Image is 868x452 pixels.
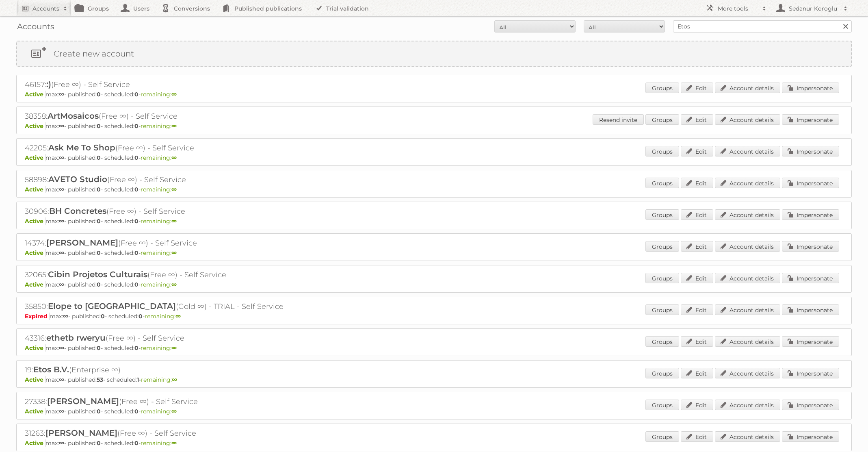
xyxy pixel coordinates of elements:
[46,333,106,343] span: ethetb rweryu
[134,439,139,447] strong: 0
[645,146,679,156] a: Groups
[782,431,839,442] a: Impersonate
[46,79,51,89] span: :)
[101,313,105,320] strong: 0
[141,439,177,447] span: remaining:
[25,154,45,161] span: Active
[141,408,177,415] span: remaining:
[59,217,64,225] strong: ∞
[715,114,780,125] a: Account details
[25,439,45,447] span: Active
[33,365,69,374] span: Etos B.V.
[25,439,843,447] p: max: - published: - scheduled: -
[134,122,139,130] strong: 0
[59,186,64,193] strong: ∞
[681,178,713,188] a: Edit
[48,174,107,184] span: AVETO Studio
[25,376,843,383] p: max: - published: - scheduled: -
[59,376,64,383] strong: ∞
[134,408,139,415] strong: 0
[32,4,59,13] h2: Accounts
[171,122,177,130] strong: ∞
[681,146,713,156] a: Edit
[63,313,68,320] strong: ∞
[97,281,101,288] strong: 0
[97,217,101,225] strong: 0
[25,79,309,90] h2: 46157: (Free ∞) - Self Service
[141,91,177,98] span: remaining:
[25,206,309,217] h2: 30906: (Free ∞) - Self Service
[25,428,309,439] h2: 31263: (Free ∞) - Self Service
[25,111,309,122] h2: 38358: (Free ∞) - Self Service
[171,91,177,98] strong: ∞
[645,83,679,93] a: Groups
[134,281,139,288] strong: 0
[141,249,177,256] span: remaining:
[45,428,117,438] span: [PERSON_NAME]
[645,336,679,347] a: Groups
[59,281,64,288] strong: ∞
[137,376,139,383] strong: 1
[25,174,309,185] h2: 58898: (Free ∞) - Self Service
[715,209,780,220] a: Account details
[175,313,181,320] strong: ∞
[134,344,139,352] strong: 0
[59,249,64,256] strong: ∞
[25,396,309,407] h2: 27338: (Free ∞) - Self Service
[141,122,177,130] span: remaining:
[25,344,45,352] span: Active
[787,4,840,13] h2: Sedanur Koroglu
[718,4,758,13] h2: More tools
[25,91,45,98] span: Active
[645,400,679,410] a: Groups
[25,217,843,225] p: max: - published: - scheduled: -
[681,400,713,410] a: Edit
[145,313,181,320] span: remaining:
[645,273,679,283] a: Groups
[25,365,309,375] h2: 19: (Enterprise ∞)
[134,217,139,225] strong: 0
[141,154,177,161] span: remaining:
[715,273,780,283] a: Account details
[681,209,713,220] a: Edit
[25,333,309,343] h2: 43316: (Free ∞) - Self Service
[25,376,45,383] span: Active
[782,241,839,252] a: Impersonate
[715,178,780,188] a: Account details
[97,344,101,352] strong: 0
[782,178,839,188] a: Impersonate
[97,154,101,161] strong: 0
[681,368,713,378] a: Edit
[25,281,843,288] p: max: - published: - scheduled: -
[782,114,839,125] a: Impersonate
[171,281,177,288] strong: ∞
[782,83,839,93] a: Impersonate
[25,249,45,256] span: Active
[782,368,839,378] a: Impersonate
[171,344,177,352] strong: ∞
[25,154,843,161] p: max: - published: - scheduled: -
[25,122,45,130] span: Active
[97,376,103,383] strong: 53
[25,313,843,320] p: max: - published: - scheduled: -
[25,301,309,312] h2: 35850: (Gold ∞) - TRIAL - Self Service
[25,408,45,415] span: Active
[681,304,713,315] a: Edit
[25,249,843,256] p: max: - published: - scheduled: -
[25,269,309,280] h2: 32065: (Free ∞) - Self Service
[25,281,45,288] span: Active
[48,143,115,152] span: Ask Me To Shop
[97,122,101,130] strong: 0
[171,408,177,415] strong: ∞
[782,336,839,347] a: Impersonate
[97,91,101,98] strong: 0
[49,206,106,216] span: BH Concretes
[25,186,45,193] span: Active
[97,439,101,447] strong: 0
[134,249,139,256] strong: 0
[172,376,177,383] strong: ∞
[134,154,139,161] strong: 0
[25,217,45,225] span: Active
[645,241,679,252] a: Groups
[59,408,64,415] strong: ∞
